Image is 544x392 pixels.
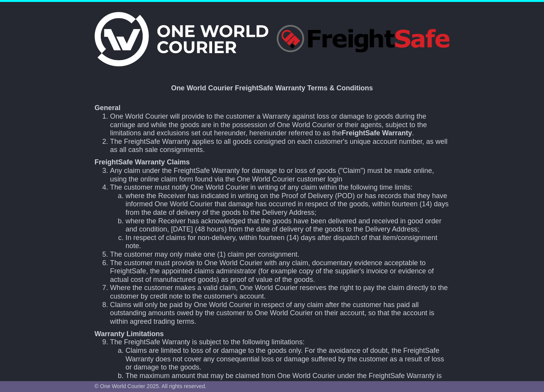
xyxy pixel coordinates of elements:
li: Any claim under the FreightSafe Warranty for damage to or loss of goods ("Claim") must be made on... [110,167,449,183]
div: FreightSafe Warranty Claims [95,158,449,167]
div: Warranty Limitations [95,330,449,338]
div: One World Courier FreightSafe Warranty Terms & Conditions [95,84,449,93]
img: logo-freight-safe.png [276,6,450,73]
li: The FreightSafe Warranty applies to all goods consigned on each customer's unique account number,... [110,138,449,154]
li: In respect of claims for non-delivery, within fourteen (14) days after dispatch of that item/cons... [126,234,449,250]
span: © One World Courier 2025. All rights reserved. [95,383,207,389]
li: Where the customer makes a valid claim, One World Courier reserves the right to pay the claim dir... [110,284,449,300]
li: where the Receiver has indicated in writing on the Proof of Delivery (POD) or has records that th... [126,192,449,217]
img: Light [95,12,268,66]
li: The customer must provide to One World Courier with any claim, documentary evidence acceptable to... [110,259,449,284]
li: Claims will only be paid by One World Courier in respect of any claim after the customer has paid... [110,301,449,326]
li: The customer may only make one (1) claim per consignment. [110,250,449,259]
b: FreightSafe Warranty [342,129,412,137]
li: where the Receiver has acknowledged that the goods have been delivered and received in good order... [126,217,449,234]
li: The customer must notify One World Courier in writing of any claim within the following time limits: [110,183,449,250]
div: General [95,104,449,112]
li: Claims are limited to loss of or damage to the goods only. For the avoidance of doubt, the Freigh... [126,347,449,372]
li: One World Courier will provide to the customer a Warranty against loss or damage to goods during ... [110,112,449,138]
